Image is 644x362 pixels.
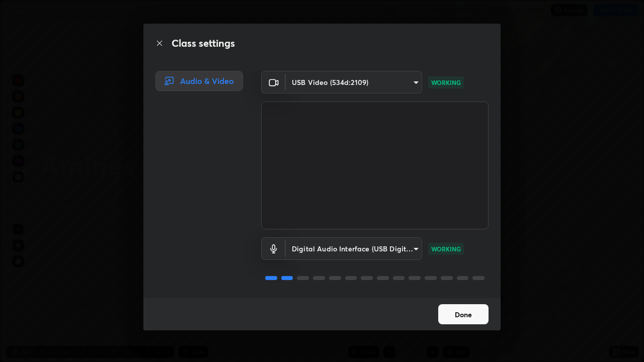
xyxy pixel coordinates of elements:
div: USB Video (534d:2109) [286,71,422,94]
h2: Class settings [172,36,235,51]
p: WORKING [431,78,461,87]
div: Audio & Video [155,71,243,91]
p: WORKING [431,244,461,253]
div: USB Video (534d:2109) [286,237,422,260]
button: Done [438,304,489,324]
